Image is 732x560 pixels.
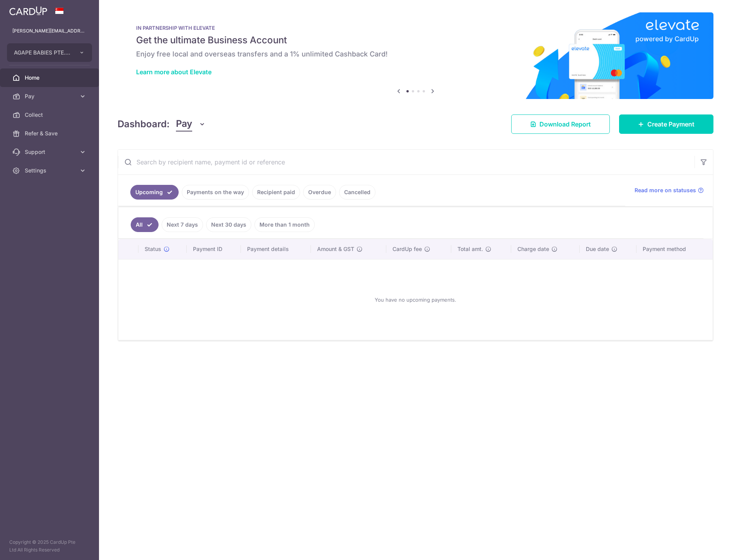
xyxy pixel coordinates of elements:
[118,12,713,99] img: Renovation banner
[187,239,241,259] th: Payment ID
[317,245,354,253] span: Amount & GST
[145,245,161,253] span: Status
[9,6,47,15] img: CardUp
[136,34,695,46] h5: Get the ultimate Business Account
[25,74,76,82] span: Home
[254,217,315,232] a: More than 1 month
[457,245,483,253] span: Total amt.
[136,50,695,59] h6: Enjoy free local and overseas transfers and a 1% unlimited Cashback Card!
[25,111,76,119] span: Collect
[176,117,206,131] button: Pay
[517,245,549,253] span: Charge date
[12,27,87,35] p: [PERSON_NAME][EMAIL_ADDRESS][DOMAIN_NAME]
[136,68,212,76] a: Learn more about Elevate
[511,114,610,134] a: Download Report
[586,245,609,253] span: Due date
[539,120,591,129] span: Download Report
[130,185,179,200] a: Upcoming
[131,217,159,232] a: All
[619,114,713,134] a: Create Payment
[136,25,695,31] p: IN PARTNERSHIP WITH ELEVATE
[182,185,249,200] a: Payments on the way
[128,266,703,334] div: You have no upcoming payments.
[118,117,170,131] h4: Dashboard:
[683,537,724,556] iframe: Opens a widget where you can find more information
[392,245,422,253] span: CardUp fee
[25,130,76,137] span: Refer & Save
[635,186,704,194] a: Read more on statuses
[118,150,694,174] input: Search by recipient name, payment id or reference
[647,120,694,129] span: Create Payment
[25,148,76,156] span: Support
[241,239,311,259] th: Payment details
[25,92,76,100] span: Pay
[206,217,251,232] a: Next 30 days
[7,43,92,62] button: AGAPE BABIES PTE. LTD.
[14,49,71,56] span: AGAPE BABIES PTE. LTD.
[252,185,300,200] a: Recipient paid
[25,167,76,174] span: Settings
[303,185,336,200] a: Overdue
[176,117,192,131] span: Pay
[636,239,713,259] th: Payment method
[635,186,696,194] span: Read more on statuses
[339,185,375,200] a: Cancelled
[162,217,203,232] a: Next 7 days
